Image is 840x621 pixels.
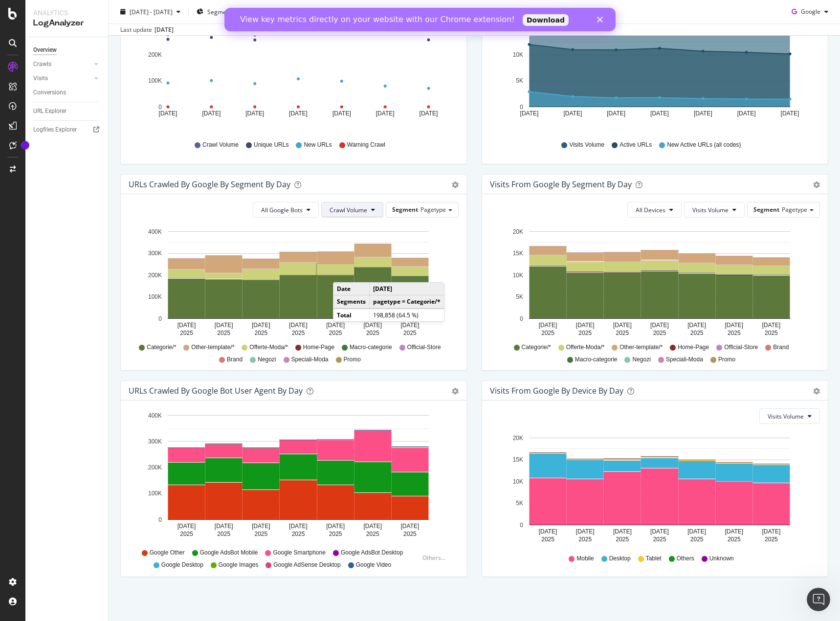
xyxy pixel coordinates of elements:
text: [DATE] [539,528,557,535]
div: Others... [422,554,450,562]
span: Promo [344,355,361,364]
text: [DATE] [215,523,233,530]
button: All Google Bots [253,202,319,218]
span: Other-template/* [619,343,663,352]
button: Google [788,4,832,20]
div: URLs Crawled by Google By Segment By Day [129,179,290,189]
text: 15K [513,250,523,257]
text: 2025 [690,330,704,336]
span: Negozi [632,355,650,364]
div: LogAnalyzer [33,18,100,29]
td: Total [333,309,370,321]
text: [DATE] [607,110,625,117]
text: 20K [513,435,523,442]
text: [DATE] [725,528,743,535]
span: Visits Volume [569,141,604,149]
text: 2025 [292,531,305,537]
span: Desktop [609,554,631,563]
span: Google AdSense Desktop [273,561,340,569]
text: [DATE] [687,528,706,535]
text: 5K [516,78,523,85]
td: [DATE] [370,283,444,295]
div: URLs Crawled by Google bot User Agent By Day [129,386,303,396]
text: [DATE] [650,110,669,117]
span: Negozi [258,355,276,364]
text: [DATE] [215,322,233,329]
text: 2025 [690,536,704,543]
text: 2025 [653,536,666,543]
span: Speciali-Moda [291,355,329,364]
text: [DATE] [159,110,177,117]
span: Others [677,554,694,563]
text: 2025 [578,536,592,543]
div: A chart. [490,432,817,545]
div: Analytics [33,8,100,18]
span: Google Video [356,561,392,569]
text: 5K [516,500,523,507]
text: 2025 [403,531,417,537]
text: 0 [520,104,523,111]
text: 2025 [329,330,342,336]
td: Segments [333,295,370,309]
text: [DATE] [177,523,196,530]
button: Visits Volume [684,202,745,218]
span: Unknown [709,554,734,563]
span: Other-template/* [191,343,234,352]
td: Date [333,283,370,295]
span: Macro-categorie [575,355,618,364]
div: gear [813,388,820,395]
text: [DATE] [289,110,308,117]
text: [DATE] [687,322,706,329]
text: 15K [513,456,523,463]
text: 400K [148,228,162,235]
text: 2025 [541,536,554,543]
text: [DATE] [650,322,669,329]
text: 2025 [541,330,554,336]
text: [DATE] [762,528,781,535]
span: Segment [753,205,779,214]
span: Google AdsBot Desktop [341,549,403,557]
a: URL Explorer [33,106,101,116]
span: Crawl Volume [330,206,367,214]
div: gear [452,181,459,188]
div: URL Explorer [33,106,66,116]
svg: A chart. [129,408,455,544]
span: Home-Page [303,343,334,352]
text: 2025 [292,330,305,336]
div: Visits [33,73,48,84]
span: Segment [392,205,418,214]
text: [DATE] [520,110,539,117]
a: Overview [33,45,101,55]
span: Official-Store [407,343,441,352]
text: [DATE] [694,110,712,117]
div: Logfiles Explorer [33,125,77,135]
text: 2025 [728,536,741,543]
span: Google [801,7,820,16]
text: [DATE] [613,528,632,535]
span: Google Other [150,549,185,557]
text: [DATE] [363,523,382,530]
span: Segments [207,7,235,16]
span: All Google Bots [261,206,303,214]
span: Pagetype [782,205,807,214]
span: Warning Crawl [347,141,385,149]
text: [DATE] [332,110,351,117]
button: [DATE] - [DATE] [116,4,184,20]
text: 10K [513,272,523,279]
text: 2025 [329,531,342,537]
iframe: Intercom live chat banner [224,8,616,31]
text: 200K [148,51,162,58]
text: [DATE] [177,322,196,329]
div: [DATE] [155,25,174,34]
span: Google AdsBot Mobile [200,549,258,557]
text: 2025 [180,330,193,336]
text: 2025 [255,531,268,537]
text: 10K [513,51,523,58]
text: 0 [520,315,523,322]
button: Crawl Volume [321,202,383,218]
span: Google Images [219,561,258,569]
span: New URLs [304,141,332,149]
div: Visits from Google By Segment By Day [490,179,632,189]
